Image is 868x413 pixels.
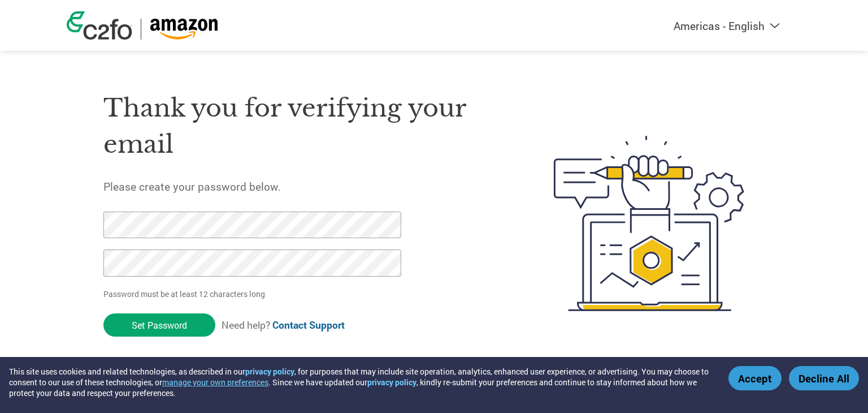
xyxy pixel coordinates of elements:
[103,90,500,163] h1: Thank you for verifying your email
[789,366,859,390] button: Decline All
[103,288,405,300] p: Password must be at least 12 characters long
[103,179,500,193] h5: Please create your password below.
[103,313,215,337] input: Set Password
[533,74,765,373] img: create-password
[245,366,294,377] a: privacy policy
[728,366,782,390] button: Accept
[272,319,345,332] a: Contact Support
[150,19,218,40] img: Amazon
[162,377,268,388] button: manage your own preferences
[67,11,132,40] img: c2fo logo
[222,319,345,332] span: Need help?
[367,377,416,388] a: privacy policy
[9,366,712,398] div: This site uses cookies and related technologies, as described in our , for purposes that may incl...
